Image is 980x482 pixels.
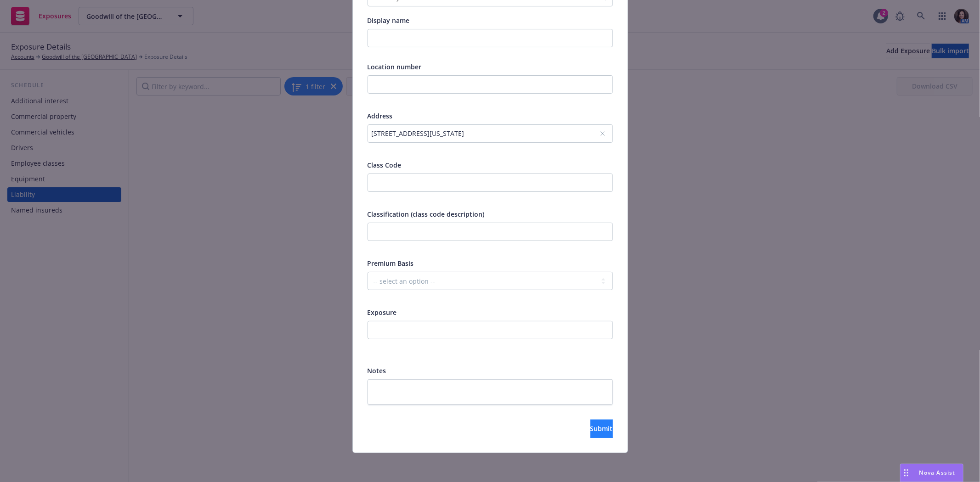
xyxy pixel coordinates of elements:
span: Submit [590,424,613,433]
span: Address [368,112,393,120]
button: Nova Assist [900,464,963,482]
span: Classification (class code description) [368,210,485,219]
div: Drag to move [901,464,912,482]
span: Notes [368,366,386,375]
span: Location number [368,62,422,71]
span: Exposure [368,308,397,317]
span: Nova Assist [919,469,956,476]
button: Submit [590,420,613,438]
div: [STREET_ADDRESS][US_STATE] [372,129,600,138]
button: [STREET_ADDRESS][US_STATE] [368,124,613,143]
span: Premium Basis [368,259,414,268]
span: Class Code [368,161,402,169]
span: Display name [368,16,410,25]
